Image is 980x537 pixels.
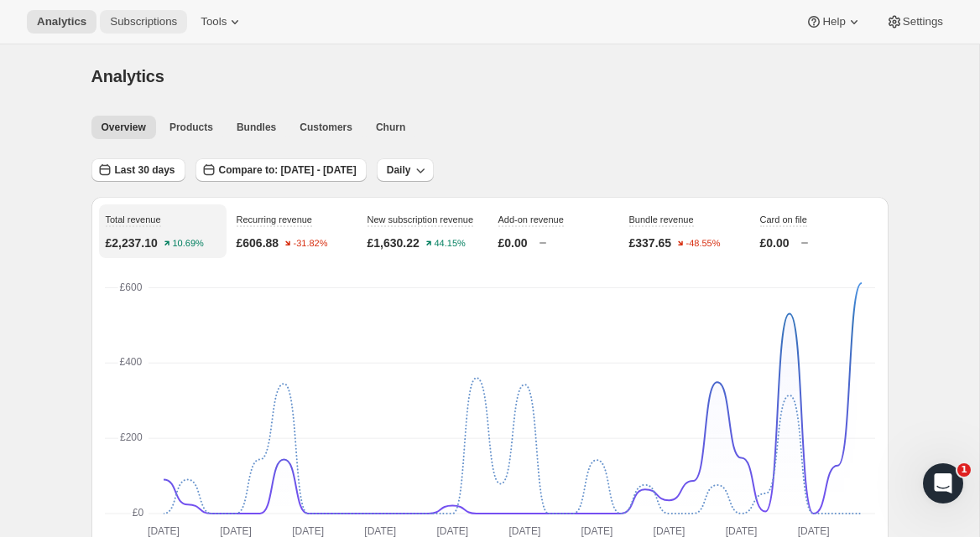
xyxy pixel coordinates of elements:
text: [DATE] [148,525,180,537]
span: Card on file [760,214,807,225]
span: Daily [387,163,411,177]
text: [DATE] [797,525,829,537]
span: Tools [201,15,227,28]
span: Churn [376,121,405,134]
button: Tools [190,10,253,34]
text: 10.69% [172,239,204,249]
text: [DATE] [653,525,685,537]
span: Analytics [37,15,86,28]
span: Help [822,15,845,28]
iframe: Intercom live chat [923,463,963,503]
button: Daily [377,158,435,182]
text: £0 [132,507,143,519]
p: £0.00 [498,235,528,251]
span: Analytics [91,67,164,85]
span: Last 30 days [115,163,175,177]
span: Bundle revenue [629,214,694,225]
text: -31.82% [294,239,328,249]
p: £0.00 [760,235,790,251]
button: Analytics [27,10,96,34]
text: [DATE] [508,525,540,537]
p: £1,630.22 [367,235,420,251]
text: £200 [120,431,143,443]
text: [DATE] [436,525,468,537]
span: Add-on revenue [498,214,564,225]
button: Last 30 days [91,158,185,182]
text: [DATE] [725,525,757,537]
text: [DATE] [364,525,396,537]
span: Total revenue [106,214,161,225]
p: £2,237.10 [106,235,158,251]
text: £400 [119,356,142,368]
span: Compare to: [DATE] - [DATE] [219,163,357,177]
span: Bundles [237,121,276,134]
text: 44.15% [434,239,466,249]
span: New subscription revenue [367,214,474,225]
p: £337.65 [629,235,672,251]
button: Compare to: [DATE] - [DATE] [195,158,367,182]
text: [DATE] [220,525,252,537]
button: Subscriptions [100,10,187,34]
button: Settings [876,10,953,34]
span: Products [169,121,213,134]
text: [DATE] [581,525,612,537]
text: -48.55% [686,239,721,249]
p: £606.88 [237,235,279,251]
span: Customers [300,121,352,134]
button: Help [795,10,872,34]
text: [DATE] [292,525,324,537]
span: Settings [903,15,943,28]
span: Recurring revenue [237,214,313,225]
text: £600 [119,281,142,293]
span: Overview [102,121,146,134]
span: 1 [957,463,971,477]
span: Subscriptions [110,15,177,28]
